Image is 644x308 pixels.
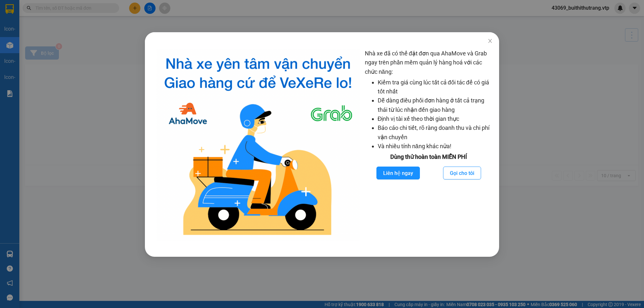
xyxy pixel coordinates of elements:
li: Định vị tài xế theo thời gian thực [378,114,493,123]
span: Liên hệ ngay [383,169,413,177]
span: Gọi cho tôi [450,169,474,177]
button: Liên hệ ngay [376,167,420,179]
div: Nhà xe đã có thể đặt đơn qua AhaMove và Grab ngay trên phần mềm quản lý hàng hoá với các chức năng: [365,49,493,241]
li: Dễ dàng điều phối đơn hàng ở tất cả trạng thái từ lúc nhận đến giao hàng [378,96,493,114]
li: Và nhiều tính năng khác nữa! [378,142,493,151]
button: Close [481,32,499,50]
li: Kiểm tra giá cùng lúc tất cả đối tác để có giá tốt nhất [378,78,493,96]
button: Gọi cho tôi [443,167,481,179]
span: close [488,38,493,43]
div: Dùng thử hoàn toàn MIỄN PHÍ [365,152,493,161]
img: logo [156,49,360,241]
li: Báo cáo chi tiết, rõ ràng doanh thu và chi phí vận chuyển [378,123,493,142]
